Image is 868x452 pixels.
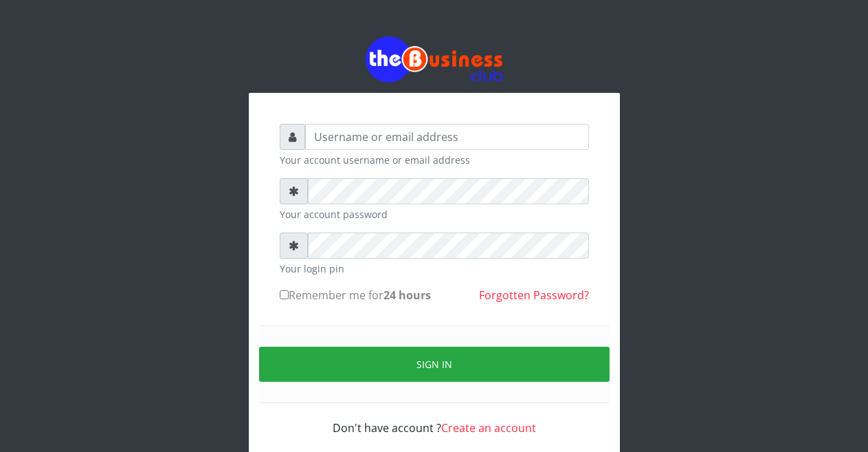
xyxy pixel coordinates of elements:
[280,287,431,303] label: Remember me for
[280,153,589,167] small: Your account username or email address
[280,207,589,222] small: Your account password
[441,420,536,435] a: Create an account
[479,288,589,303] a: Forgotten Password?
[305,124,589,150] input: Username or email address
[280,290,289,299] input: Remember me for24 hours
[383,288,431,303] b: 24 hours
[259,347,610,382] button: Sign in
[280,403,589,436] div: Don't have account ?
[280,261,589,276] small: Your login pin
